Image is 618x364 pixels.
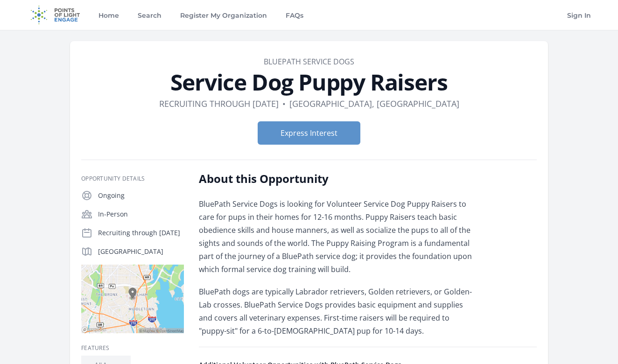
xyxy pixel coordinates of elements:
[289,97,459,110] dd: [GEOGRAPHIC_DATA], [GEOGRAPHIC_DATA]
[98,191,184,200] p: Ongoing
[199,171,472,186] h2: About this Opportunity
[199,285,472,337] p: BluePath dogs are typically Labrador retrievers, Golden retrievers, or Golden-Lab crosses. BluePa...
[264,56,354,67] a: BluePath Service Dogs
[258,121,360,145] button: Express Interest
[199,197,472,276] p: BluePath Service Dogs is looking for Volunteer Service Dog Puppy Raisers to care for pups in thei...
[81,71,537,93] h1: Service Dog Puppy Raisers
[282,97,286,110] div: •
[159,97,279,110] dd: Recruiting through [DATE]
[81,344,184,352] h3: Features
[81,175,184,182] h3: Opportunity Details
[98,228,184,238] p: Recruiting through [DATE]
[98,210,184,219] p: In-Person
[81,265,184,333] img: Map
[98,247,184,256] p: [GEOGRAPHIC_DATA]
